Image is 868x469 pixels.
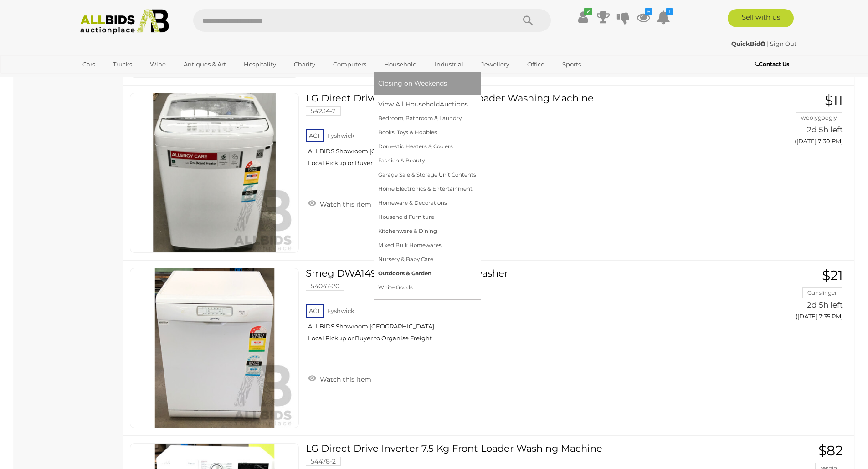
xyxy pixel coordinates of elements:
span: | [767,40,769,47]
i: 6 [645,8,652,15]
span: $82 [818,442,843,459]
a: Watch this item [306,372,374,385]
a: Contact Us [755,59,791,69]
a: Charity [288,57,321,72]
a: Computers [327,57,372,72]
a: Wine [144,57,172,72]
i: ✔ [584,8,592,15]
a: Sell with us [728,9,794,27]
a: Trucks [107,57,138,72]
b: Contact Us [755,61,789,67]
img: Allbids.com.au [75,9,174,34]
a: Cars [77,57,101,72]
span: Watch this item [318,200,371,208]
a: 1 [657,9,670,25]
a: Jewellery [475,57,515,72]
a: Watch this item [306,197,374,210]
a: $21 Gunslinger 2d 5h left ([DATE] 7:35 PM) [740,268,845,325]
strong: QuickBid [731,40,765,47]
a: ✔ [576,9,590,25]
a: $11 woolygoogly 2d 5h left ([DATE] 7:30 PM) [740,93,845,150]
a: Household [378,57,423,72]
button: Search [505,9,551,32]
a: Smeg DWA149W Feestanding Dishwasher 54047-20 ACT Fyshwick ALLBIDS Showroom [GEOGRAPHIC_DATA] Loca... [313,268,725,349]
span: $21 [822,267,843,284]
a: Hospitality [238,57,282,72]
a: LG Direct Drive Inverter 7.5 Kg Top Loader Washing Machine 54234-2 ACT Fyshwick ALLBIDS Showroom ... [313,93,725,174]
a: Industrial [429,57,469,72]
img: 54047-20a.jpg [135,268,294,428]
a: Office [521,57,550,72]
span: $11 [825,92,843,109]
a: 6 [637,9,650,25]
a: QuickBid [731,40,767,47]
a: Sign Out [770,40,796,47]
span: Watch this item [318,375,371,383]
i: 1 [666,8,673,15]
a: Sports [556,57,587,72]
img: 54234-2a.JPG [135,93,294,252]
a: Antiques & Art [178,57,232,72]
a: [GEOGRAPHIC_DATA] [77,72,153,87]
